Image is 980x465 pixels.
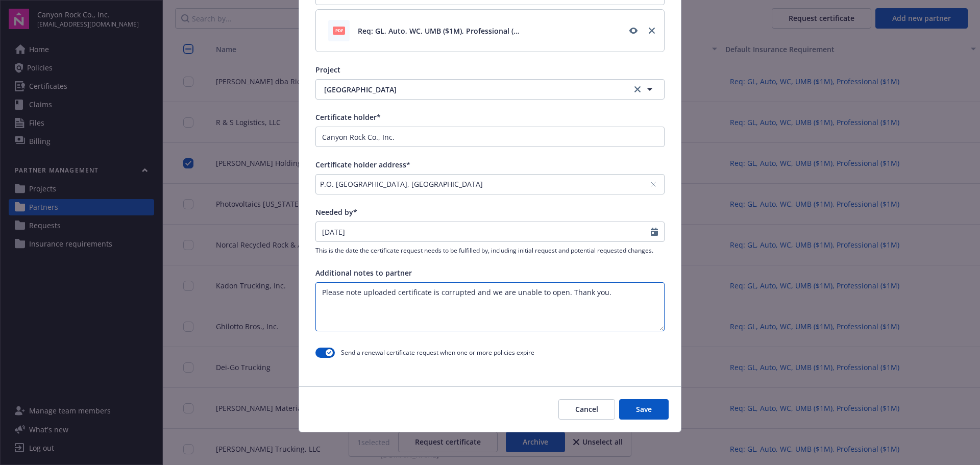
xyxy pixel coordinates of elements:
[619,399,669,420] button: Save
[558,399,615,420] button: Cancel
[625,22,642,39] a: View
[644,22,660,39] a: Remove
[315,65,340,75] span: Project
[324,84,611,95] span: [GEOGRAPHIC_DATA]
[320,179,650,189] div: P.O. [GEOGRAPHIC_DATA], [GEOGRAPHIC_DATA]
[341,348,534,357] span: Send a renewal certificate request when one or more policies expire
[315,174,665,194] button: P.O. [GEOGRAPHIC_DATA], [GEOGRAPHIC_DATA]
[358,26,521,36] span: Req: GL, Auto, WC, UMB ($1M), Professional ($1M)
[631,83,644,95] a: clear selection
[315,112,381,122] span: Certificate holder*
[315,246,665,255] span: This is the date the certificate request needs to be fulfilled by, including initial request and ...
[315,268,412,278] span: Additional notes to partner
[316,222,651,241] input: MM/DD/YYYY
[651,228,658,236] svg: Calendar
[315,160,410,169] span: Certificate holder address*
[315,207,357,217] span: Needed by*
[315,282,665,331] textarea: Please note uploaded certificate is corrupted and we are unable to open. Thank you.
[315,79,665,100] button: [GEOGRAPHIC_DATA]clear selection
[333,27,345,34] span: pdf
